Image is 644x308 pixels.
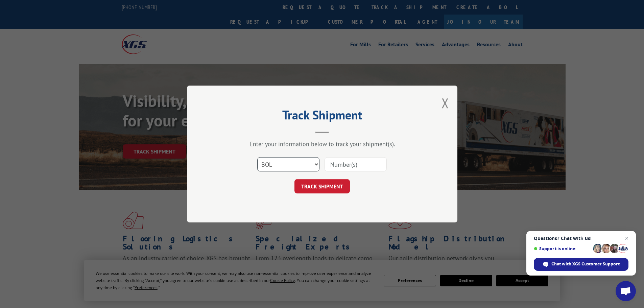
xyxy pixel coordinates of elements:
[221,140,424,148] div: Enter your information below to track your shipment(s).
[325,157,387,171] input: Number(s)
[551,261,620,267] span: Chat with XGS Customer Support
[534,258,628,271] span: Chat with XGS Customer Support
[294,179,350,193] button: TRACK SHIPMENT
[534,236,628,241] span: Questions? Chat with us!
[534,246,591,251] span: Support is online
[442,94,449,112] button: Close modal
[616,281,636,301] a: Open chat
[221,110,424,123] h2: Track Shipment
